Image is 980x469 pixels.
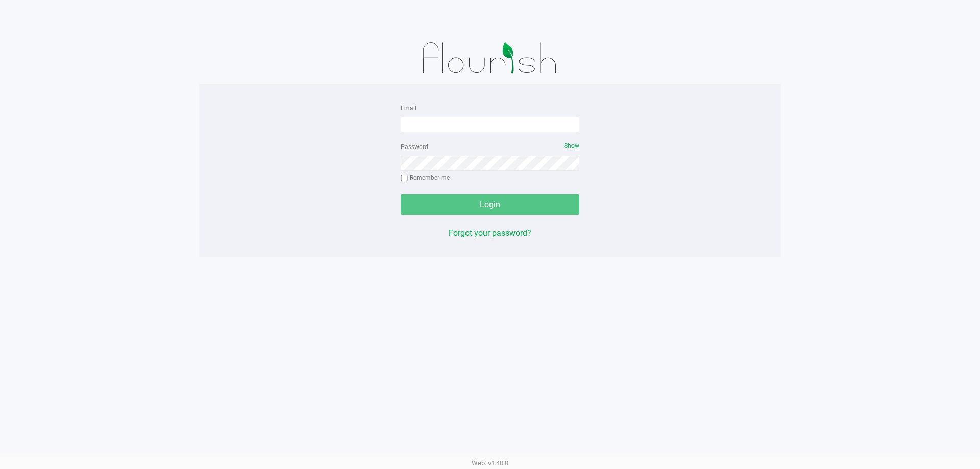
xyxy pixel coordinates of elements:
span: Show [564,142,579,150]
label: Email [401,104,416,113]
span: Web: v1.40.0 [472,459,508,467]
label: Password [401,142,428,152]
button: Forgot your password? [449,227,531,239]
input: Remember me [401,175,408,182]
label: Remember me [401,173,450,182]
